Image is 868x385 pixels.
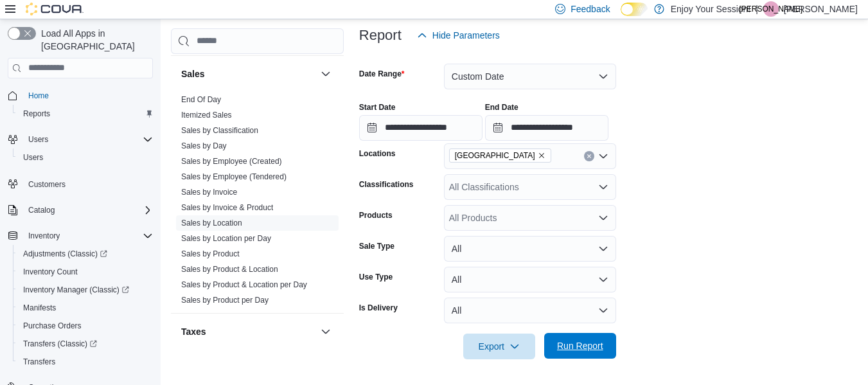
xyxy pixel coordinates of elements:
button: All [444,267,616,292]
a: Transfers (Classic) [18,336,102,352]
button: Transfers [13,353,158,371]
label: Sale Type [359,241,394,251]
button: Custom Date [444,64,616,89]
span: Export [471,334,527,359]
button: Inventory [3,227,158,245]
button: Users [23,132,53,147]
button: Users [13,148,158,166]
a: Sales by Location per Day [181,234,271,243]
button: Open list of options [598,182,608,192]
span: Sales by Product & Location [181,264,278,274]
button: Home [3,86,158,105]
span: Itemized Sales [181,110,232,120]
span: Inventory [28,231,60,241]
span: Sales by Employee (Created) [181,156,282,166]
button: Users [3,130,158,148]
span: Inventory Count [23,267,78,277]
button: Run Report [544,333,616,359]
span: Sales by Invoice & Product [181,202,273,213]
a: Reports [18,106,55,121]
span: Feedback [571,3,610,15]
span: Adjustments (Classic) [18,246,153,262]
span: Reports [23,109,50,119]
span: Inventory Manager (Classic) [18,282,153,298]
span: Transfers [23,357,55,367]
span: [PERSON_NAME] [740,1,803,17]
a: Adjustments (Classic) [13,245,158,263]
span: Sales by Location per Day [181,233,271,244]
span: Sales by Employee (Tendered) [181,172,287,182]
span: Manifests [23,303,56,313]
a: Customers [23,177,71,192]
a: Inventory Manager (Classic) [18,282,134,298]
a: Sales by Product & Location per Day [181,280,307,289]
button: Open list of options [598,213,608,223]
a: Sales by Employee (Created) [181,157,282,166]
button: Hide Parameters [412,22,505,48]
a: Sales by Location [181,219,242,228]
span: Stoney Creek [449,148,551,163]
button: Inventory Count [13,263,158,281]
a: Transfers [18,354,60,370]
a: Inventory Count [18,264,83,280]
a: Manifests [18,300,61,316]
a: Sales by Invoice [181,188,237,197]
span: Sales by Product per Day [181,295,269,305]
a: Users [18,150,48,165]
a: Sales by Product per Day [181,296,269,305]
span: Home [28,91,49,101]
button: Manifests [13,299,158,317]
span: Users [23,132,153,147]
a: Sales by Classification [181,126,258,135]
a: Sales by Day [181,141,227,150]
label: Locations [359,148,396,159]
button: All [444,236,616,262]
input: Dark Mode [621,3,648,16]
button: Catalog [23,202,60,218]
button: Inventory [23,228,65,244]
span: Inventory Manager (Classic) [23,285,129,295]
span: Transfers (Classic) [18,336,153,352]
button: Taxes [318,324,333,339]
a: Itemized Sales [181,111,232,120]
a: End Of Day [181,95,221,104]
span: Load All Apps in [GEOGRAPHIC_DATA] [36,27,153,53]
span: End Of Day [181,94,221,105]
span: Home [23,87,153,103]
h3: Taxes [181,325,206,338]
button: Export [463,334,535,359]
label: End Date [485,102,518,112]
input: Press the down key to open a popover containing a calendar. [359,115,483,141]
label: Is Delivery [359,303,398,313]
span: Dark Mode [621,16,621,17]
a: Sales by Product [181,249,240,258]
span: Users [28,134,48,145]
h3: Sales [181,67,205,80]
button: Clear input [584,151,594,161]
span: Users [23,152,43,163]
span: Catalog [23,202,153,218]
span: Purchase Orders [18,318,153,334]
button: Customers [3,174,158,193]
button: Sales [181,67,315,80]
button: Sales [318,66,333,82]
a: Home [23,88,54,103]
a: Inventory Manager (Classic) [13,281,158,299]
label: Classifications [359,179,414,190]
span: Sales by Day [181,141,227,151]
span: Inventory [23,228,153,244]
span: Reports [18,106,153,121]
p: Enjoy Your Session! [671,1,751,17]
h3: Report [359,28,402,43]
label: Use Type [359,272,393,282]
span: Adjustments (Classic) [23,249,107,259]
p: [PERSON_NAME] [784,1,858,17]
span: Inventory Count [18,264,153,280]
button: Remove Stoney Creek from selection in this group [538,152,545,159]
button: Catalog [3,201,158,219]
span: Purchase Orders [23,321,82,331]
span: Run Report [557,339,603,352]
label: Date Range [359,69,405,79]
span: Sales by Product & Location per Day [181,280,307,290]
img: Cova [26,3,84,15]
